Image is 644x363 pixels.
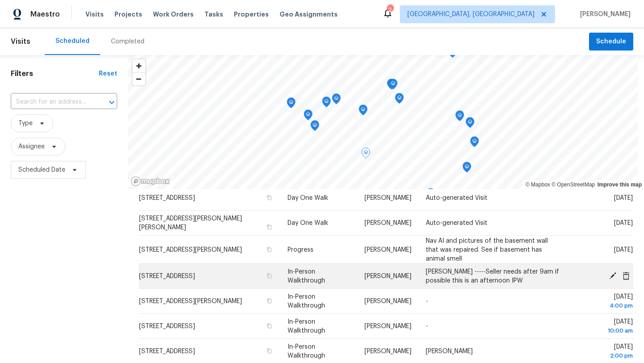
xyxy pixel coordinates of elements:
[455,110,464,124] div: Map marker
[85,10,104,19] span: Visits
[114,10,142,19] span: Projects
[426,220,487,226] span: Auto-generated Visit
[525,181,550,188] a: Mapbox
[407,10,534,19] span: [GEOGRAPHIC_DATA], [GEOGRAPHIC_DATA]
[304,110,313,123] div: Map marker
[99,69,117,78] div: Reset
[322,97,331,110] div: Map marker
[30,10,60,19] span: Maestro
[55,37,89,46] div: Scheduled
[288,294,325,309] span: In-Person Walkthrough
[265,245,273,253] button: Copy Address
[132,73,145,85] span: Zoom out
[614,246,633,253] span: [DATE]
[265,297,273,305] button: Copy Address
[265,347,273,355] button: Copy Address
[139,273,195,279] span: [STREET_ADDRESS]
[18,119,33,128] span: Type
[614,220,633,226] span: [DATE]
[364,195,411,201] span: [PERSON_NAME]
[139,215,242,231] span: [STREET_ADDRESS][PERSON_NAME][PERSON_NAME]
[574,294,633,310] span: [DATE]
[364,246,411,253] span: [PERSON_NAME]
[359,105,368,118] div: Map marker
[128,55,638,189] canvas: Map
[234,10,269,19] span: Properties
[11,69,99,78] h1: Filters
[574,344,633,360] span: [DATE]
[11,32,30,51] span: Visits
[606,271,619,279] span: Edit
[426,237,548,262] span: Nav AI and pictures of the basement wall that was repaired. See if basement has animal smell
[364,323,411,329] span: [PERSON_NAME]
[265,272,273,280] button: Copy Address
[106,96,118,109] button: Open
[131,176,170,186] a: Mapbox homepage
[265,322,273,330] button: Copy Address
[466,117,475,131] div: Map marker
[265,223,273,231] button: Copy Address
[426,348,473,355] span: [PERSON_NAME]
[153,10,194,19] span: Work Orders
[132,59,145,72] button: Zoom in
[574,351,633,360] div: 2:00 pm
[364,348,411,355] span: [PERSON_NAME]
[288,319,325,334] span: In-Person Walkthrough
[597,181,642,188] a: Improve this map
[387,5,393,14] div: 2
[426,269,559,284] span: [PERSON_NAME] -----Seller needs after 9am if possible this is an afternoon IPW
[426,323,428,329] span: -
[574,319,633,335] span: [DATE]
[470,136,479,150] div: Map marker
[426,298,428,304] span: -
[614,195,633,201] span: [DATE]
[387,79,396,93] div: Map marker
[288,220,328,226] span: Day One Walk
[462,162,471,176] div: Map marker
[574,301,633,310] div: 4:00 pm
[288,344,325,359] span: In-Person Walkthrough
[139,348,195,355] span: [STREET_ADDRESS]
[18,142,45,151] span: Assignee
[551,181,595,188] a: OpenStreetMap
[596,36,626,47] span: Schedule
[364,273,411,279] span: [PERSON_NAME]
[619,271,633,279] span: Cancel
[576,10,631,19] span: [PERSON_NAME]
[132,72,145,85] button: Zoom out
[139,323,195,329] span: [STREET_ADDRESS]
[288,269,325,284] span: In-Person Walkthrough
[332,93,341,107] div: Map marker
[18,165,65,174] span: Scheduled Date
[364,298,411,304] span: [PERSON_NAME]
[204,11,223,17] span: Tasks
[139,195,195,201] span: [STREET_ADDRESS]
[139,298,242,304] span: [STREET_ADDRESS][PERSON_NAME]
[426,188,435,202] div: Map marker
[361,148,370,161] div: Map marker
[389,79,398,93] div: Map marker
[426,195,487,201] span: Auto-generated Visit
[265,194,273,202] button: Copy Address
[574,326,633,335] div: 10:00 am
[111,37,144,46] div: Completed
[11,95,92,109] input: Search for an address...
[364,220,411,226] span: [PERSON_NAME]
[287,97,296,111] div: Map marker
[139,246,242,253] span: [STREET_ADDRESS][PERSON_NAME]
[395,93,404,107] div: Map marker
[288,246,314,253] span: Progress
[288,195,328,201] span: Day One Walk
[280,10,338,19] span: Geo Assignments
[310,120,319,134] div: Map marker
[589,33,633,51] button: Schedule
